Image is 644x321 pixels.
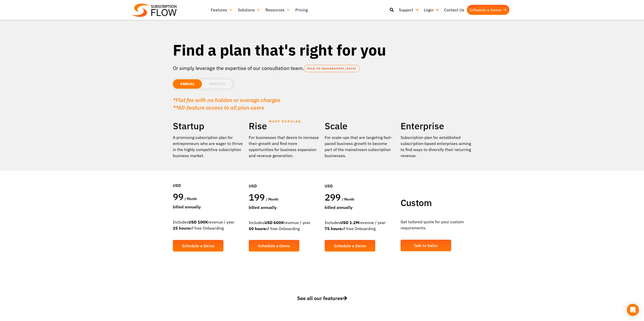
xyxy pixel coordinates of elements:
em: **All-feature access to all plan users [173,104,264,111]
p: Or simply leverage the expertise of our consultation team. [173,64,471,72]
a: Schedule a Demo [249,240,299,252]
span: See all our features [297,295,347,302]
h2: Scale [325,120,396,132]
div: For scale-ups that are targeting fast-paced business growth to become part of the mainstream subs... [325,134,396,159]
span: 199 [249,191,265,203]
div: Billed Annually [249,204,320,210]
span: Talk to Sales [414,243,438,248]
strong: USD 100K [189,219,208,225]
li: ANNUAL [173,79,202,89]
span: / month [184,196,197,201]
span: / month [266,197,278,202]
span: Schedule a Demo [182,244,214,248]
span: / month [342,197,354,202]
div: Billed Annually [173,204,244,210]
div: Open Intercom Messenger [627,304,639,316]
a: Resources [263,5,293,15]
li: MONTHLY [202,79,233,89]
a: Schedule a Demo [467,5,509,15]
em: *Flat fee with no hidden or overage charges [173,96,280,104]
h2: Startup [173,120,244,132]
a: Support [396,5,421,15]
h2: Rise [249,120,320,132]
div: Includes revenue / year of free Onboarding [173,219,244,231]
div: Billed Annually [325,204,396,210]
h1: Find a plan that's right for you [173,40,471,59]
a: Features [208,5,235,15]
a: Login [421,5,442,15]
div: Includes revenue / year of free Onboarding [249,219,320,232]
span: MOST POPULAR [269,116,301,127]
a: Talk to Sales [401,240,451,251]
p: Subscription plan for established subscription-based enterprises aiming to find ways to diversify... [401,134,471,159]
strong: 50 hours [249,226,266,231]
span: 99 [173,191,184,203]
span: Schedule a Demo [258,244,290,248]
p: A promising subscription plan for entrepreneurs who are eager to thrive in the highly competitive... [173,134,244,159]
h2: Enterprise [401,120,471,132]
strong: USD 600K [264,220,284,225]
strong: 25 hours [173,226,190,231]
span: Custom [401,197,432,209]
img: Subscriptionflow [132,4,177,17]
strong: 75 hours [325,226,342,231]
a: Schedule a Demo [325,240,375,252]
a: Pricing [293,5,310,15]
div: USD [173,167,244,191]
a: Solutions [235,5,263,15]
a: See all our features [173,294,471,310]
strong: USD 1.2M [340,220,359,225]
a: TALK TO [GEOGRAPHIC_DATA] [304,65,360,72]
span: 299 [325,191,341,203]
div: Includes revenue / year of free Onboarding [325,219,396,232]
a: Schedule a Demo [173,240,223,252]
div: USD [325,168,396,191]
div: For businesses that desire to increase their growth and find more opportunities for business expa... [249,134,320,159]
span: Schedule a Demo [334,244,366,248]
p: Get tailored quote for your custom requirements. [401,219,471,231]
a: Contact Us [442,5,467,15]
div: USD [249,168,320,191]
